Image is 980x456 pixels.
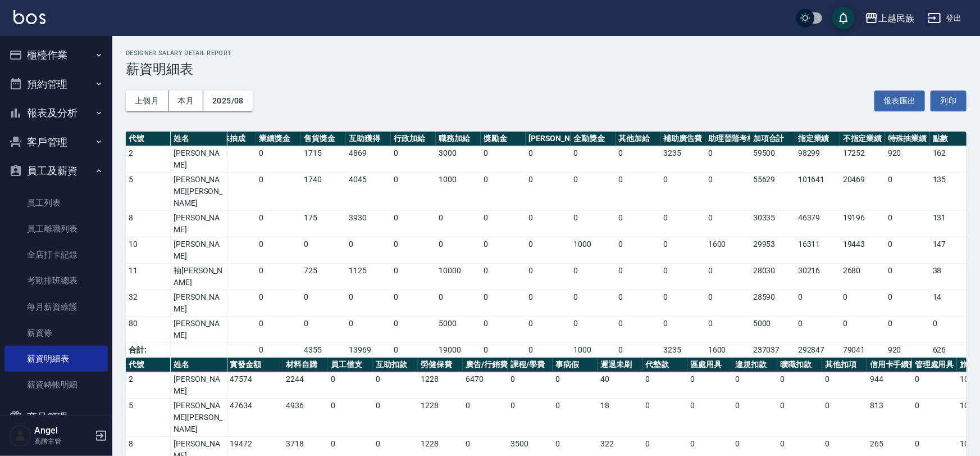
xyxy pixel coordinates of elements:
td: [PERSON_NAME] [171,237,227,264]
td: 0 [256,146,301,173]
td: 0 [526,146,571,173]
button: 本月 [168,91,203,111]
th: 全勤獎金 [571,132,616,146]
td: 0 [436,211,481,237]
td: 0 [571,173,616,211]
td: 13969 [346,343,391,358]
td: [PERSON_NAME] [171,372,227,399]
th: 其他扣項 [822,358,867,372]
td: 0 [705,146,750,173]
td: 0 [328,372,373,399]
th: 不指定業績 [840,132,885,146]
th: 區處用具 [687,358,732,372]
td: 0 [885,264,930,290]
td: 0 [616,237,660,264]
button: 客戶管理 [4,128,108,157]
th: 代號 [126,132,171,146]
td: 0 [526,317,571,343]
td: 合計: [126,343,171,358]
div: 上越民族 [878,11,914,25]
td: 1000 [571,237,616,264]
td: 28590 [750,290,795,317]
td: 1228 [418,372,463,399]
td: 1600 [705,237,750,264]
td: 175 [301,211,346,237]
td: 5000 [436,317,481,343]
th: 行政加給 [391,132,436,146]
td: 98299 [795,146,840,173]
td: [PERSON_NAME] [171,211,227,237]
th: 其他加給 [616,132,660,146]
th: 售貨獎金 [301,132,346,146]
td: 28030 [750,264,795,290]
td: 8 [126,211,171,237]
td: 0 [346,237,391,264]
th: 互助獲得 [346,132,391,146]
td: 0 [571,211,616,237]
td: 0 [732,372,777,399]
td: 79041 [840,343,885,358]
td: 920 [885,343,930,358]
td: [PERSON_NAME][PERSON_NAME] [171,399,227,437]
td: 30216 [795,264,840,290]
td: 30335 [750,211,795,237]
td: 0 [391,211,436,237]
td: 147 [930,237,975,264]
td: 626 [930,343,975,358]
button: 預約管理 [4,70,108,99]
td: 0 [301,290,346,317]
td: 0 [642,372,687,399]
th: 勞健保費 [418,358,463,372]
td: 0 [822,372,867,399]
td: 101641 [795,173,840,211]
td: 5 [126,399,171,437]
td: 813 [867,399,912,437]
td: 0 [481,146,526,173]
td: 2680 [840,264,885,290]
td: 0 [211,237,256,264]
td: 0 [660,173,705,211]
td: 0 [705,264,750,290]
th: 姓名 [171,358,227,372]
td: 0 [795,317,840,343]
th: 信用卡手續費 [867,358,912,372]
td: [PERSON_NAME] [171,146,227,173]
td: 0 [373,399,418,437]
td: 1740 [301,173,346,211]
td: 0 [660,317,705,343]
td: 460 [211,343,256,358]
td: 0 [481,317,526,343]
td: 0 [508,399,553,437]
td: 19443 [840,237,885,264]
td: 0 [571,146,616,173]
td: 4869 [346,146,391,173]
th: 姓名 [171,132,227,146]
a: 薪資明細表 [4,346,108,372]
td: 5 [126,173,171,211]
button: 上個月 [126,91,168,111]
th: 事病假 [553,358,598,372]
td: 0 [571,264,616,290]
td: 0 [526,290,571,317]
a: 考勤排班總表 [4,268,108,294]
td: 0 [660,211,705,237]
td: 0 [642,399,687,437]
td: 0 [526,264,571,290]
td: 0 [526,343,571,358]
td: 0 [481,264,526,290]
td: 0 [346,290,391,317]
td: 0 [885,173,930,211]
th: 指定業績 [795,132,840,146]
td: 47574 [227,372,283,399]
td: 0 [481,211,526,237]
img: Logo [13,10,45,24]
td: [PERSON_NAME] [171,290,227,317]
td: 135 [930,173,975,211]
td: 0 [481,343,526,358]
td: 1600 [705,343,750,358]
td: 0 [391,290,436,317]
td: 0 [256,237,301,264]
h2: Designer Salary Detail Report [126,49,967,57]
td: 0 [526,173,571,211]
button: 報表匯出 [874,91,925,111]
